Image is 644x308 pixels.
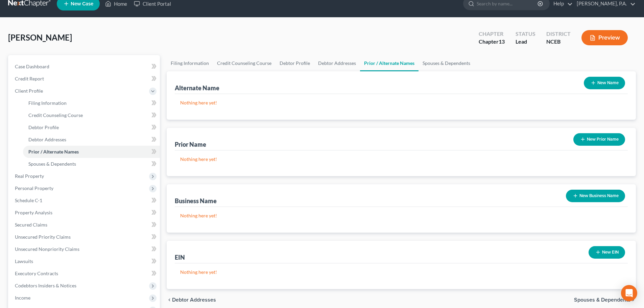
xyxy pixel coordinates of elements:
[28,100,67,106] span: Filing Information
[180,156,622,163] p: Nothing here yet!
[8,32,72,42] span: [PERSON_NAME]
[573,133,625,146] button: New Prior Name
[15,185,53,191] span: Personal Property
[516,38,535,46] div: Lead
[23,109,160,121] a: Credit Counseling Course
[15,88,43,94] span: Client Profile
[9,267,160,280] a: Executory Contracts
[15,173,44,179] span: Real Property
[167,297,172,303] i: chevron_left
[15,197,42,203] span: Schedule C-1
[584,77,625,89] button: New Name
[23,146,160,158] a: Prior / Alternate Names
[175,140,206,148] div: Prior Name
[71,1,93,6] span: New Case
[28,112,83,118] span: Credit Counseling Course
[28,124,59,130] span: Debtor Profile
[15,222,47,228] span: Secured Claims
[9,194,160,207] a: Schedule C-1
[499,38,505,45] span: 13
[213,55,276,71] a: Credit Counseling Course
[28,149,79,155] span: Prior / Alternate Names
[581,30,628,45] button: Preview
[479,30,505,38] div: Chapter
[15,295,30,301] span: Income
[23,158,160,170] a: Spouses & Dependents
[15,283,76,288] span: Codebtors Insiders & Notices
[574,297,630,303] span: Spouses & Dependents
[15,234,71,240] span: Unsecured Priority Claims
[9,243,160,255] a: Unsecured Nonpriority Claims
[180,99,622,106] p: Nothing here yet!
[15,210,52,215] span: Property Analysis
[9,231,160,243] a: Unsecured Priority Claims
[23,121,160,134] a: Debtor Profile
[23,134,160,146] a: Debtor Addresses
[574,297,636,303] button: Spouses & Dependents chevron_right
[175,84,219,92] div: Alternate Name
[15,258,33,264] span: Lawsuits
[180,269,622,276] p: Nothing here yet!
[621,285,637,301] div: Open Intercom Messenger
[566,190,625,202] button: New Business Name
[516,30,535,38] div: Status
[167,297,216,303] button: chevron_left Debtor Addresses
[9,61,160,73] a: Case Dashboard
[9,255,160,267] a: Lawsuits
[175,253,185,261] div: EIN
[589,246,625,259] button: New EIN
[9,73,160,85] a: Credit Report
[546,38,571,46] div: NCEB
[15,246,79,252] span: Unsecured Nonpriority Claims
[28,161,76,167] span: Spouses & Dependents
[15,270,58,276] span: Executory Contracts
[479,38,505,46] div: Chapter
[9,207,160,219] a: Property Analysis
[15,76,44,81] span: Credit Report
[314,55,360,71] a: Debtor Addresses
[180,212,622,219] p: Nothing here yet!
[9,219,160,231] a: Secured Claims
[419,55,474,71] a: Spouses & Dependents
[276,55,314,71] a: Debtor Profile
[23,97,160,109] a: Filing Information
[546,30,571,38] div: District
[15,64,49,69] span: Case Dashboard
[360,55,419,71] a: Prior / Alternate Names
[28,137,66,142] span: Debtor Addresses
[167,55,213,71] a: Filing Information
[172,297,216,303] span: Debtor Addresses
[175,197,217,205] div: Business Name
